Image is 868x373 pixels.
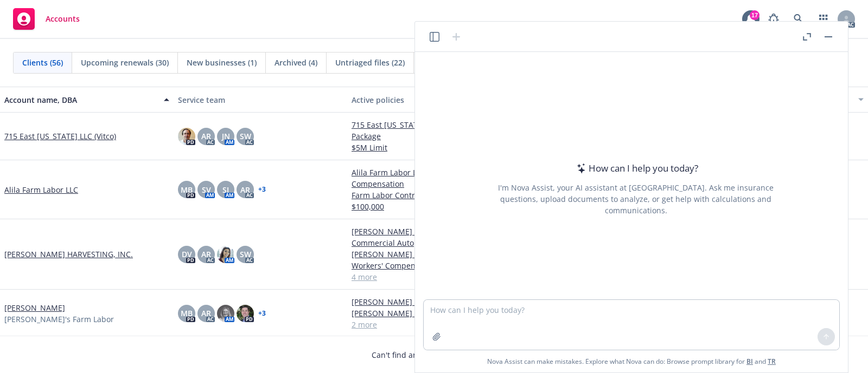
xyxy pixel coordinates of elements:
a: 2 more [352,319,516,330]
a: 715 East [US_STATE] LLC (Vitco) - Commercial Package [352,119,516,142]
a: Report a Bug [763,8,784,30]
img: photo [178,128,195,145]
span: Can't find an account? [372,349,496,361]
a: [PERSON_NAME] - General Liability [352,307,516,319]
a: 715 East [US_STATE] LLC (Vitco) [4,130,116,142]
a: Accounts [9,4,84,34]
span: DV [182,248,192,260]
span: [PERSON_NAME]'s Farm Labor [4,313,114,325]
span: AR [201,307,211,319]
span: New businesses (1) [187,57,257,68]
div: Active policies [352,94,516,106]
span: AR [201,130,211,142]
span: SW [240,248,251,260]
a: + 3 [258,186,266,193]
span: SW [240,130,251,142]
div: Account name, DBA [4,94,157,106]
span: AR [240,184,250,195]
a: BI [746,357,753,366]
a: [PERSON_NAME] HARVESTING, INC. - Commercial Auto [352,226,516,248]
span: Clients (56) [22,57,63,68]
a: 4 more [352,271,516,283]
a: Alila Farm Labor LLC - Workers' Compensation [352,167,516,189]
div: Service team [178,94,343,106]
a: [PERSON_NAME] HARVESTING, INC. [4,248,133,260]
div: How can I help you today? [573,161,698,175]
span: Archived (4) [275,57,317,68]
a: [PERSON_NAME] [4,302,65,313]
a: + 3 [258,310,266,317]
span: SJ [222,184,229,195]
span: Upcoming renewals (30) [81,57,169,68]
span: SV [202,184,211,195]
a: Farm Labor Contractor - Bond Amount: $100,000 [352,189,516,212]
div: I'm Nova Assist, your AI assistant at [GEOGRAPHIC_DATA]. Ask me insurance questions, upload docum... [483,182,788,216]
img: photo [217,305,234,322]
span: MB [181,184,193,195]
a: Switch app [813,8,834,30]
span: JN [222,130,230,142]
span: AR [201,248,211,260]
a: Alila Farm Labor LLC [4,184,78,195]
a: [PERSON_NAME] - Commercial Auto [352,296,516,307]
button: Service team [174,87,347,113]
span: Nova Assist can make mistakes. Explore what Nova can do: Browse prompt library for and [487,350,776,372]
div: 17 [750,10,759,20]
span: MB [181,307,193,319]
a: Search [788,8,809,30]
span: Accounts [46,15,80,23]
button: Active policies [347,87,521,113]
a: TR [768,357,776,366]
img: photo [217,246,234,263]
a: [PERSON_NAME] HARVESTING, INC. - Workers' Compensation [352,248,516,271]
img: photo [237,305,254,322]
a: $5M Limit [352,142,516,153]
span: Untriaged files (22) [335,57,405,68]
